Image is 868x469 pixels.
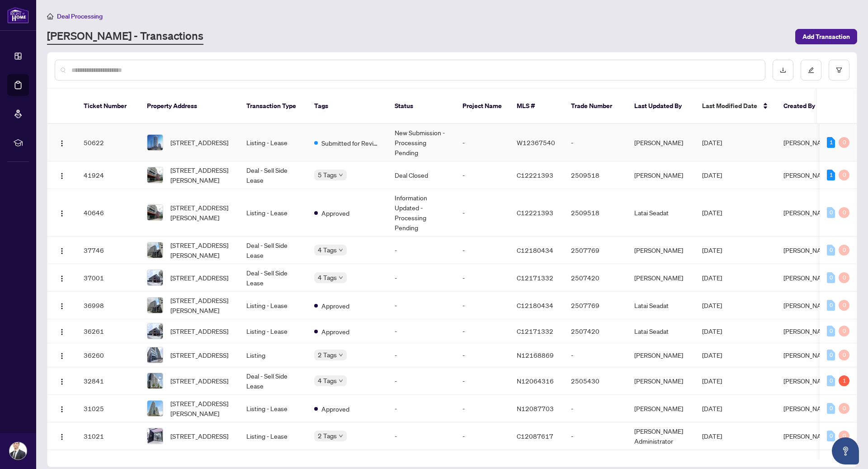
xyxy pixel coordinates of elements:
button: Logo [55,243,69,257]
td: - [455,292,509,319]
td: [PERSON_NAME] [627,237,695,264]
img: Logo [58,275,66,282]
td: 36998 [76,292,140,319]
td: 2509518 [564,189,627,237]
td: 36261 [76,319,140,343]
img: Logo [58,140,66,147]
span: 4 Tags [318,245,337,255]
td: Listing - Lease [239,124,307,161]
td: [PERSON_NAME] [627,124,695,161]
td: 36260 [76,343,140,367]
span: Approved [321,208,349,218]
span: [STREET_ADDRESS] [170,326,228,336]
span: C12180434 [517,246,553,254]
img: Logo [58,433,66,441]
td: New Submission - Processing Pending [387,124,455,161]
span: [PERSON_NAME] [783,274,832,282]
span: [PERSON_NAME] [783,432,832,440]
td: - [455,395,509,422]
td: Listing - Lease [239,292,307,319]
span: [DATE] [702,301,722,309]
span: [DATE] [702,138,722,147]
div: 0 [827,403,835,414]
th: Last Modified Date [695,89,776,124]
td: - [455,124,509,161]
span: C12221393 [517,171,553,179]
div: 0 [827,272,835,283]
div: 0 [839,326,849,336]
th: Trade Number [564,89,627,124]
span: [PERSON_NAME] [783,327,832,335]
button: Logo [55,324,69,338]
button: Logo [55,135,69,150]
button: Logo [55,374,69,388]
span: N12168869 [517,351,554,359]
span: [DATE] [702,404,722,412]
th: Created By [776,89,830,124]
span: [PERSON_NAME] [783,404,832,412]
span: C12171332 [517,274,553,282]
td: Deal Closed [387,161,455,189]
span: N12064316 [517,377,554,385]
span: C12221393 [517,208,553,217]
span: [DATE] [702,351,722,359]
td: Listing - Lease [239,422,307,450]
span: download [780,67,786,73]
td: - [455,422,509,450]
div: 0 [839,300,849,311]
img: thumbnail-img [147,270,163,285]
div: 1 [827,137,835,148]
span: Approved [321,404,349,414]
span: [PERSON_NAME] [783,301,832,309]
img: Logo [58,303,66,310]
span: [STREET_ADDRESS][PERSON_NAME] [170,203,232,223]
span: [STREET_ADDRESS] [170,376,228,386]
td: - [455,161,509,189]
img: thumbnail-img [147,347,163,363]
div: 0 [839,137,849,148]
td: [PERSON_NAME] [627,367,695,395]
img: Logo [58,210,66,217]
button: Logo [55,348,69,362]
td: Deal - Sell Side Lease [239,264,307,292]
div: 0 [839,207,849,218]
div: 1 [827,170,835,180]
td: - [387,237,455,264]
span: C12171332 [517,327,553,335]
span: Approved [321,301,349,311]
span: [STREET_ADDRESS][PERSON_NAME] [170,240,232,260]
span: [STREET_ADDRESS][PERSON_NAME] [170,295,232,315]
th: Transaction Type [239,89,307,124]
td: Deal - Sell Side Lease [239,367,307,395]
td: 37746 [76,237,140,264]
button: Logo [55,205,69,220]
td: 2505430 [564,367,627,395]
img: Logo [58,352,66,360]
td: 2507769 [564,237,627,264]
td: - [564,124,627,161]
button: Logo [55,168,69,182]
img: thumbnail-img [147,167,163,183]
td: - [387,343,455,367]
td: - [387,264,455,292]
div: 0 [839,272,849,283]
span: down [339,379,343,383]
td: - [455,237,509,264]
div: 0 [839,350,849,360]
span: [STREET_ADDRESS] [170,273,228,283]
img: Logo [58,247,66,255]
span: N12087703 [517,404,554,412]
td: [PERSON_NAME] [627,395,695,422]
th: MLS # [509,89,564,124]
td: - [387,292,455,319]
span: [PERSON_NAME] [783,246,832,254]
td: [PERSON_NAME] [627,161,695,189]
td: Latai Seadat [627,292,695,319]
button: Logo [55,270,69,285]
span: Submitted for Review [321,138,380,148]
img: Logo [58,378,66,385]
span: [STREET_ADDRESS] [170,350,228,360]
span: 2 Tags [318,350,337,360]
td: - [564,395,627,422]
td: - [387,395,455,422]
